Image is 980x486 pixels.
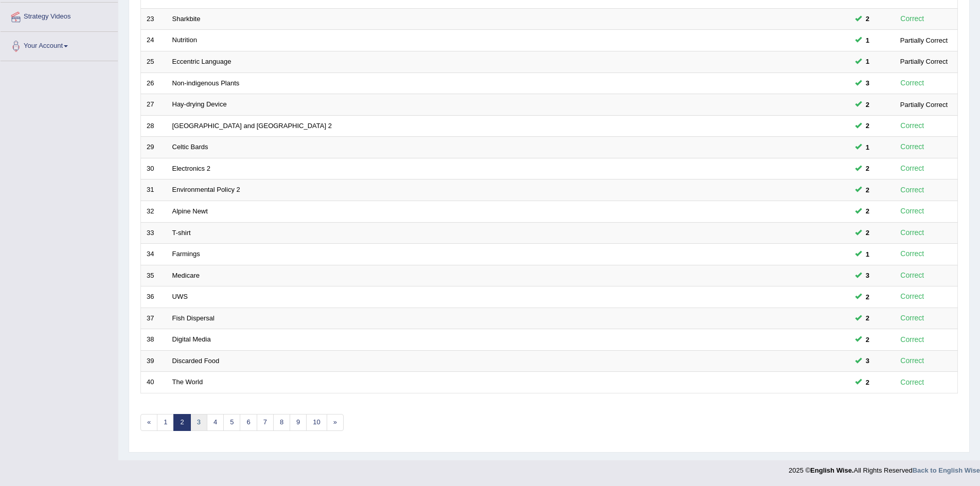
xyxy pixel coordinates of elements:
[141,51,167,73] td: 25
[862,270,874,281] span: You can still take this question
[896,227,929,239] div: Correct
[172,357,220,365] a: Discarded Food
[141,115,167,137] td: 28
[173,414,190,431] a: 2
[172,143,208,151] a: Celtic Bards
[896,291,929,302] div: Correct
[141,201,167,222] td: 32
[862,35,874,46] span: You can still take this question
[172,165,210,172] a: Electronics 2
[141,265,167,286] td: 35
[862,227,874,238] span: You can still take this question
[896,355,929,367] div: Correct
[273,414,290,431] a: 8
[896,312,929,324] div: Correct
[862,13,874,24] span: You can still take this question
[862,377,874,388] span: You can still take this question
[896,163,929,174] div: Correct
[896,248,929,260] div: Correct
[862,249,874,260] span: You can still take this question
[172,15,201,23] a: Sharkbite
[240,414,257,431] a: 6
[862,334,874,345] span: You can still take this question
[141,158,167,179] td: 30
[172,314,215,322] a: Fish Dispersal
[141,30,167,51] td: 24
[172,229,191,237] a: T-shirt
[172,378,203,386] a: The World
[141,329,167,351] td: 38
[141,286,167,308] td: 36
[862,206,874,217] span: You can still take this question
[141,179,167,201] td: 31
[141,350,167,372] td: 39
[172,186,240,193] a: Environmental Policy 2
[862,355,874,366] span: You can still take this question
[862,99,874,110] span: You can still take this question
[789,460,980,475] div: 2025 © All Rights Reserved
[207,414,224,431] a: 4
[172,122,332,130] a: [GEOGRAPHIC_DATA] and [GEOGRAPHIC_DATA] 2
[172,250,200,258] a: Farmings
[223,414,240,431] a: 5
[1,32,118,58] a: Your Account
[141,137,167,158] td: 29
[896,56,952,67] div: Partially Correct
[172,79,240,87] a: Non-indigenous Plants
[913,466,980,474] a: Back to English Wise
[141,8,167,30] td: 23
[896,184,929,196] div: Correct
[172,207,208,215] a: Alpine Newt
[1,3,118,28] a: Strategy Videos
[862,292,874,302] span: You can still take this question
[896,99,952,110] div: Partially Correct
[172,335,211,343] a: Digital Media
[141,308,167,329] td: 37
[141,244,167,265] td: 34
[862,142,874,153] span: You can still take this question
[896,334,929,346] div: Correct
[141,73,167,94] td: 26
[896,13,929,25] div: Correct
[141,94,167,116] td: 27
[290,414,307,431] a: 9
[306,414,327,431] a: 10
[172,272,200,279] a: Medicare
[896,205,929,217] div: Correct
[862,120,874,131] span: You can still take this question
[896,141,929,153] div: Correct
[172,293,188,300] a: UWS
[862,185,874,195] span: You can still take this question
[327,414,344,431] a: »
[862,313,874,323] span: You can still take this question
[896,120,929,132] div: Correct
[172,100,227,108] a: Hay-drying Device
[140,414,157,431] a: «
[157,414,174,431] a: 1
[862,163,874,174] span: You can still take this question
[190,414,207,431] a: 3
[141,372,167,393] td: 40
[257,414,274,431] a: 7
[141,222,167,244] td: 33
[862,56,874,67] span: You can still take this question
[172,58,231,65] a: Eccentric Language
[896,35,952,46] div: Partially Correct
[896,269,929,281] div: Correct
[896,376,929,388] div: Correct
[896,77,929,89] div: Correct
[862,78,874,88] span: You can still take this question
[810,466,853,474] strong: English Wise.
[172,36,197,44] a: Nutrition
